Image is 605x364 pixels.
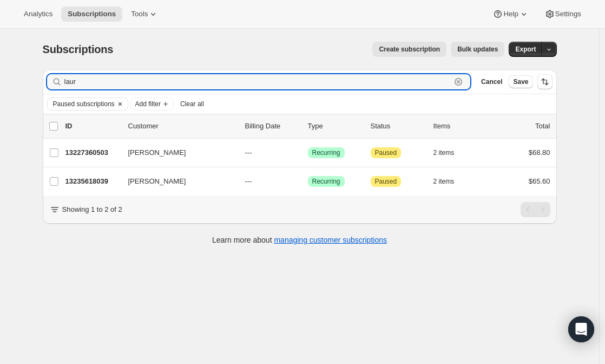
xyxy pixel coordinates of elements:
[312,177,340,186] span: Recurring
[529,177,550,185] span: $65.60
[433,121,488,132] div: Items
[486,6,535,22] button: Help
[245,177,252,185] span: ---
[477,75,507,88] button: Cancel
[128,147,186,158] span: [PERSON_NAME]
[568,316,594,342] div: Open Intercom Messenger
[122,173,230,190] button: [PERSON_NAME]
[65,147,120,158] p: 13227360503
[529,148,550,157] span: $68.80
[457,45,498,54] span: Bulk updates
[128,176,186,187] span: [PERSON_NAME]
[68,10,116,18] span: Subscriptions
[131,10,148,18] span: Tools
[24,10,52,18] span: Analytics
[433,148,455,157] span: 2 items
[245,148,252,157] span: ---
[537,74,553,89] button: Sort the results
[503,10,518,18] span: Help
[451,42,504,57] button: Bulk updates
[64,74,451,89] input: Filter subscribers
[130,97,174,110] button: Add filter
[375,148,397,157] span: Paused
[509,42,542,57] button: Export
[212,235,387,245] p: Learn more about
[48,98,115,110] button: Paused subscriptions
[509,75,532,88] button: Save
[453,76,464,87] button: Clear
[124,6,165,22] button: Tools
[312,148,340,157] span: Recurring
[65,174,550,189] div: 13235618039[PERSON_NAME]---SuccessRecurringAttentionPaused2 items$65.60
[433,174,466,189] button: 2 items
[53,100,115,108] span: Paused subscriptions
[65,121,120,132] p: ID
[128,121,236,132] p: Customer
[513,77,528,86] span: Save
[17,6,59,22] button: Analytics
[308,121,362,132] div: Type
[433,177,455,186] span: 2 items
[65,145,550,160] div: 13227360503[PERSON_NAME]---SuccessRecurringAttentionPaused2 items$68.80
[65,176,120,187] p: 13235618039
[245,121,299,132] p: Billing Date
[375,177,397,186] span: Paused
[61,6,122,22] button: Subscriptions
[135,100,161,108] span: Add filter
[115,98,126,110] button: Clear
[371,121,425,132] p: Status
[372,42,446,57] button: Create subscription
[379,45,440,54] span: Create subscription
[535,121,550,132] p: Total
[515,45,536,54] span: Export
[538,6,588,22] button: Settings
[65,121,550,132] div: IDCustomerBilling DateTypeStatusItemsTotal
[274,236,387,244] a: managing customer subscriptions
[176,97,208,110] button: Clear all
[62,204,122,215] p: Showing 1 to 2 of 2
[481,77,502,86] span: Cancel
[180,100,204,108] span: Clear all
[521,202,550,217] nav: Pagination
[555,10,581,18] span: Settings
[433,145,466,160] button: 2 items
[122,144,230,161] button: [PERSON_NAME]
[43,43,114,55] span: Subscriptions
